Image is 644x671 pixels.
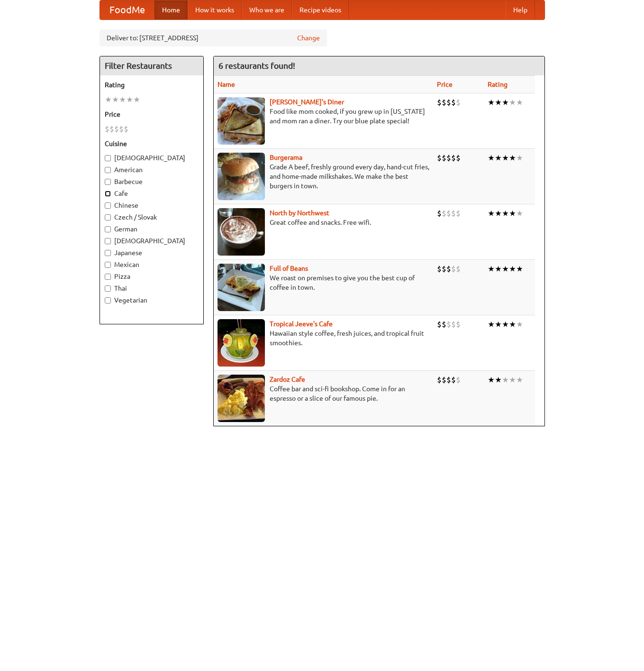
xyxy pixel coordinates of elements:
[488,208,495,219] li: ★
[292,0,349,19] a: Recipe videos
[218,218,429,227] p: Great coffee and snacks. Free wifi.
[119,124,124,134] li: $
[105,155,111,161] input: [DEMOGRAPHIC_DATA]
[105,153,199,163] label: [DEMOGRAPHIC_DATA]
[105,285,111,292] input: Thai
[488,153,495,163] li: ★
[105,110,199,119] h5: Price
[105,167,111,173] input: American
[442,319,446,330] li: $
[451,375,456,385] li: $
[446,208,451,219] li: $
[105,191,111,197] input: Cafe
[105,236,199,246] label: [DEMOGRAPHIC_DATA]
[456,153,461,163] li: $
[218,153,265,200] img: burgerama.jpg
[242,0,292,19] a: Who we are
[509,97,516,108] li: ★
[516,264,523,274] li: ★
[502,208,509,219] li: ★
[114,124,119,134] li: $
[105,226,111,232] input: German
[446,375,451,385] li: $
[105,179,111,185] input: Barbecue
[451,319,456,330] li: $
[218,375,265,422] img: zardoz.jpg
[105,139,199,148] h5: Cuisine
[218,319,265,367] img: jeeves.jpg
[502,264,509,274] li: ★
[509,264,516,274] li: ★
[506,0,535,19] a: Help
[446,319,451,330] li: $
[105,177,199,186] label: Barbecue
[488,375,495,385] li: ★
[488,264,495,274] li: ★
[105,250,111,256] input: Japanese
[270,98,344,106] a: [PERSON_NAME]'s Diner
[442,208,446,219] li: $
[100,29,327,46] div: Deliver to: [STREET_ADDRESS]
[437,319,442,330] li: $
[446,153,451,163] li: $
[437,264,442,274] li: $
[105,214,111,221] input: Czech / Slovak
[188,0,242,19] a: How it works
[112,94,119,105] li: ★
[105,262,111,268] input: Mexican
[218,81,235,88] a: Name
[502,97,509,108] li: ★
[456,97,461,108] li: $
[105,260,199,269] label: Mexican
[488,319,495,330] li: ★
[218,107,429,126] p: Food like mom cooked, if you grew up in [US_STATE] and mom ran a diner. Try our blue plate special!
[133,94,140,105] li: ★
[509,208,516,219] li: ★
[502,375,509,385] li: ★
[451,208,456,219] li: $
[495,264,502,274] li: ★
[488,97,495,108] li: ★
[105,248,199,257] label: Japanese
[495,97,502,108] li: ★
[437,208,442,219] li: $
[270,209,329,217] a: North by Northwest
[446,264,451,274] li: $
[105,297,111,303] input: Vegetarian
[516,319,523,330] li: ★
[105,274,111,280] input: Pizza
[442,153,446,163] li: $
[451,264,456,274] li: $
[154,0,188,19] a: Home
[456,375,461,385] li: $
[495,153,502,163] li: ★
[126,94,133,105] li: ★
[105,284,199,293] label: Thai
[270,154,302,161] b: Burgerama
[218,384,429,403] p: Coffee bar and sci-fi bookshop. Come in for an espresso or a slice of our famous pie.
[451,153,456,163] li: $
[437,375,442,385] li: $
[437,97,442,108] li: $
[509,153,516,163] li: ★
[218,208,265,256] img: north.jpg
[218,162,429,191] p: Grade A beef, freshly ground every day, hand-cut fries, and home-made milkshakes. We make the bes...
[109,124,114,134] li: $
[270,265,308,272] a: Full of Beans
[218,264,265,311] img: beans.jpg
[437,81,453,88] a: Price
[105,295,199,305] label: Vegetarian
[100,0,154,19] a: FoodMe
[105,212,199,222] label: Czech / Slovak
[105,165,199,175] label: American
[124,124,128,134] li: $
[270,320,333,328] a: Tropical Jeeve's Cafe
[105,80,199,90] h5: Rating
[516,375,523,385] li: ★
[451,97,456,108] li: $
[270,376,305,383] b: Zardoz Cafe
